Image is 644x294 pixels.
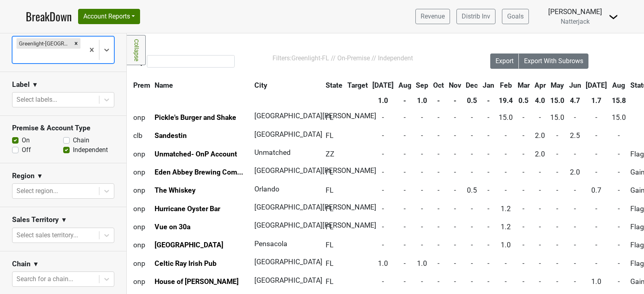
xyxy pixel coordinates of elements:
span: ▼ [37,171,43,181]
span: - [487,259,489,267]
span: - [505,150,507,158]
td: onp [131,163,152,181]
div: Remove Greenlight-FL [72,38,80,49]
span: - [454,223,456,231]
span: - [404,150,406,158]
span: - [539,223,541,231]
span: - [421,132,423,140]
th: 0.5 [516,93,532,108]
span: Export [495,57,514,65]
th: - [481,93,496,108]
span: - [454,186,456,194]
span: ▼ [61,215,67,225]
th: Feb: activate to sort column ascending [497,78,515,93]
span: - [382,168,384,176]
span: FL [326,259,333,267]
div: Greenlight-[GEOGRAPHIC_DATA] [17,38,72,49]
span: - [505,132,507,140]
span: - [505,168,507,176]
span: [GEOGRAPHIC_DATA][PERSON_NAME] [254,203,376,211]
span: - [522,186,524,194]
span: - [421,205,423,213]
span: 1.0 [501,241,511,249]
span: - [556,223,558,231]
span: - [574,113,576,121]
th: 1.7 [584,93,609,108]
th: State: activate to sort column ascending [324,78,345,93]
span: - [471,205,473,213]
span: 1.2 [501,205,511,213]
span: - [618,186,620,194]
span: 15.0 [550,113,564,121]
th: Prem: activate to sort column ascending [131,78,152,93]
th: Jun: activate to sort column ascending [567,78,583,93]
th: 15.8 [610,93,628,108]
div: Filters: [272,53,468,63]
span: - [522,132,524,140]
span: 2.0 [535,132,545,140]
span: - [471,168,473,176]
a: Unmatched- OnP Account [155,150,237,158]
span: - [421,223,423,231]
span: - [618,132,620,140]
th: Jul: activate to sort column ascending [584,78,609,93]
span: - [438,150,440,158]
button: Account Reports [78,9,140,24]
span: ▼ [33,259,39,269]
span: - [618,205,620,213]
span: - [556,150,558,158]
span: - [471,150,473,158]
a: BreakDown [26,8,72,25]
span: [GEOGRAPHIC_DATA] [254,130,322,138]
a: Goals [502,9,529,24]
th: Name: activate to sort column ascending [153,78,252,93]
span: - [556,241,558,249]
span: Export With Subrows [524,57,583,65]
span: - [404,132,406,140]
span: - [595,168,597,176]
span: - [574,259,576,267]
img: Dropdown Menu [609,12,618,22]
span: - [421,186,423,194]
span: - [595,259,597,267]
th: 15.0 [548,93,566,108]
td: onp [131,182,152,199]
span: - [574,223,576,231]
span: - [556,132,558,140]
a: [GEOGRAPHIC_DATA] [155,241,223,249]
span: - [595,150,597,158]
span: - [404,186,406,194]
h3: Chain [12,260,31,268]
span: - [404,113,406,121]
th: City: activate to sort column ascending [252,78,319,93]
td: onp [131,218,152,236]
span: [GEOGRAPHIC_DATA] [254,276,322,284]
span: - [471,241,473,249]
span: - [382,186,384,194]
td: clb [131,127,152,144]
th: Aug: activate to sort column ascending [610,78,628,93]
span: 1.2 [501,223,511,231]
span: - [487,168,489,176]
span: - [404,259,406,267]
span: - [421,150,423,158]
span: - [505,278,507,286]
span: - [404,278,406,286]
span: FL [326,223,333,231]
span: - [556,186,558,194]
h3: Region [12,172,35,180]
span: - [618,241,620,249]
span: - [438,205,440,213]
th: Jul: activate to sort column ascending [370,78,396,93]
span: - [618,278,620,286]
span: - [438,241,440,249]
span: [GEOGRAPHIC_DATA][PERSON_NAME] [254,221,376,229]
span: - [556,259,558,267]
span: - [618,259,620,267]
h3: Premise & Account Type [12,124,114,132]
span: - [556,168,558,176]
span: ZZ [326,150,334,158]
span: - [454,278,456,286]
td: onp [131,109,152,126]
span: - [574,186,576,194]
